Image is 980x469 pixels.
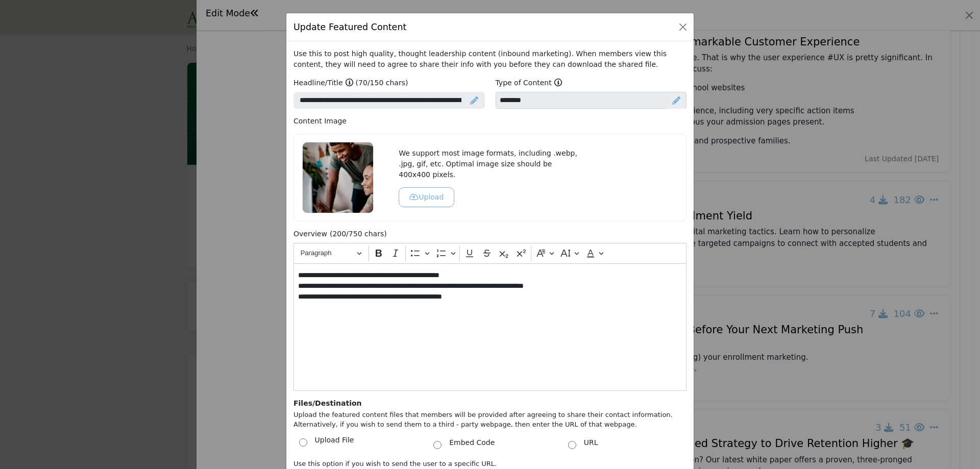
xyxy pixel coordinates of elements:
[293,410,687,430] p: Upload the featured content files that members will be provided after agreeing to share their con...
[584,437,598,448] label: URL
[356,78,408,88] span: ( )
[296,245,366,261] button: Heading
[293,92,485,109] input: Enter a compelling headline
[399,187,454,207] button: Upload
[293,20,406,34] h5: Update Featured Content
[330,229,387,239] span: (200/750 chars)
[293,229,327,239] label: Overview
[449,437,495,448] label: Embed Code
[293,78,343,88] label: Headline/Title
[496,78,552,88] label: Type of Content
[293,116,687,127] p: Content Image
[358,79,405,87] span: 70/150 chars
[315,435,354,448] label: Upload File
[301,247,354,259] span: Paragraph
[293,459,687,469] p: Use this option if you wish to send the user to a specific URL.
[293,399,362,407] b: Files/Destination
[293,263,687,391] div: Editor editing area: main
[293,243,687,263] div: Editor toolbar
[676,20,690,34] button: Close
[293,48,687,70] p: Use this to post high quality, thought leadership content (inbound marketing). When members view ...
[399,148,581,180] p: We support most image formats, including .webp, .jpg, gif, etc. Optimal image size should be 400x...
